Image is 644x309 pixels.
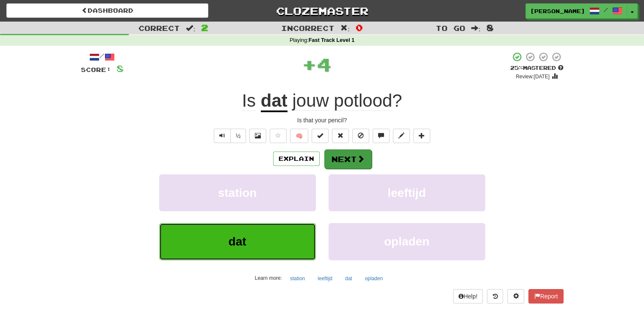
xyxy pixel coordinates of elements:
span: 4 [317,54,332,75]
span: [PERSON_NAME] [530,7,585,15]
span: : [340,25,350,32]
span: 25 % [510,64,523,71]
button: Reset to 0% Mastered (alt+r) [332,129,349,143]
button: leeftijd [313,272,337,285]
span: To go [436,24,465,32]
button: Set this sentence to 100% Mastered (alt+m) [312,129,329,143]
div: Mastered [510,64,564,72]
span: 2 [201,22,208,33]
span: opladen [384,235,429,248]
small: Review: [DATE] [516,74,550,80]
button: Next [324,149,372,169]
span: station [218,186,257,199]
button: Round history (alt+y) [487,289,503,303]
button: station [285,272,310,285]
div: Text-to-speech controls [212,129,246,143]
span: + [302,52,317,77]
a: Clozemaster [221,3,423,18]
strong: Fast Track Level 1 [309,37,355,43]
button: station [159,174,316,211]
span: Incorrect [281,24,334,32]
span: Is [242,91,256,111]
span: 8 [116,63,124,74]
a: Dashboard [6,3,208,18]
button: dat [159,223,316,260]
div: Is that your pencil? [81,116,564,124]
span: potlood [334,91,392,111]
button: ½ [230,129,246,143]
span: leeftijd [387,186,426,199]
button: Show image (alt+x) [249,129,266,143]
span: 0 [356,22,363,33]
button: Explain [273,152,320,166]
u: dat [261,91,287,112]
button: opladen [329,223,485,260]
span: jouw [292,91,329,111]
button: Favorite sentence (alt+f) [270,129,287,143]
span: Score: [81,66,111,73]
button: dat [340,272,357,285]
button: Edit sentence (alt+d) [393,129,410,143]
div: / [81,52,124,62]
span: : [471,25,481,32]
span: : [186,25,195,32]
small: Learn more: [255,275,282,281]
button: Discuss sentence (alt+u) [373,129,390,143]
button: Play sentence audio (ctl+space) [214,129,231,143]
span: ? [287,91,402,111]
button: Report [528,289,563,303]
button: leeftijd [329,174,485,211]
button: Add to collection (alt+a) [413,129,430,143]
span: / [604,7,608,13]
button: 🧠 [290,129,308,143]
button: Ignore sentence (alt+i) [352,129,369,143]
span: 8 [486,22,494,33]
button: opladen [360,272,388,285]
span: dat [229,235,246,248]
span: Correct [138,24,180,32]
button: Help! [453,289,483,303]
a: [PERSON_NAME] / [525,3,627,19]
